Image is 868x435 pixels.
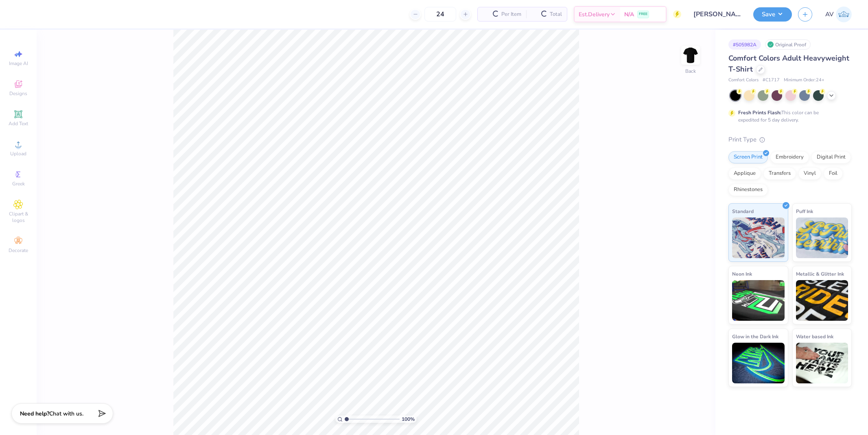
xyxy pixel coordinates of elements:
[732,343,785,383] img: Glow in the Dark Ink
[732,270,752,278] span: Neon Ink
[579,10,610,19] span: Est. Delivery
[424,7,456,22] input: – –
[753,7,792,22] button: Save
[9,90,27,97] span: Designs
[10,150,26,157] span: Upload
[738,109,781,116] strong: Fresh Prints Flash:
[687,6,747,22] input: Untitled Design
[732,280,785,321] img: Neon Ink
[501,10,521,19] span: Per Item
[728,77,759,84] span: Comfort Colors
[796,270,844,278] span: Metallic & Glitter Ink
[639,11,647,17] span: FREE
[770,151,809,163] div: Embroidery
[825,10,834,19] span: AV
[728,53,849,74] span: Comfort Colors Adult Heavyweight T-Shirt
[811,151,851,163] div: Digital Print
[796,217,848,258] img: Puff Ink
[763,167,796,180] div: Transfers
[732,332,778,341] span: Glow in the Dark Ink
[20,410,49,418] strong: Need help?
[798,167,821,180] div: Vinyl
[796,332,833,341] span: Water based Ink
[9,60,28,67] span: Image AI
[550,10,562,19] span: Total
[765,39,811,50] div: Original Proof
[9,247,28,254] span: Decorate
[796,280,848,321] img: Metallic & Glitter Ink
[728,167,761,180] div: Applique
[763,77,780,84] span: # C1717
[796,207,813,215] span: Puff Ink
[728,135,852,144] div: Print Type
[738,109,838,124] div: This color can be expedited for 5 day delivery.
[402,415,415,423] span: 100 %
[624,10,634,19] span: N/A
[728,39,761,50] div: # 505982A
[12,181,25,187] span: Greek
[9,120,28,127] span: Add Text
[824,167,843,180] div: Foil
[682,47,699,63] img: Back
[4,211,33,224] span: Clipart & logos
[784,77,824,84] span: Minimum Order: 24 +
[732,217,785,258] img: Standard
[836,7,852,22] img: Aargy Velasco
[796,343,848,383] img: Water based Ink
[728,184,768,196] div: Rhinestones
[685,67,696,75] div: Back
[825,7,852,22] a: AV
[49,410,83,418] span: Chat with us.
[732,207,754,215] span: Standard
[728,151,768,163] div: Screen Print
